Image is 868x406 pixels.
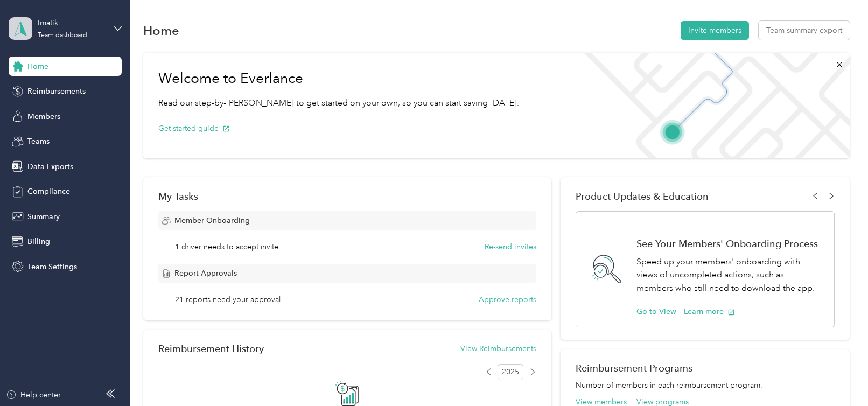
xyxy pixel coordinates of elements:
[684,306,735,317] button: Learn more
[485,241,536,253] button: Re-send invites
[27,211,60,222] span: Summary
[636,238,822,249] h1: See Your Members' Onboarding Process
[636,306,676,317] button: Go to View
[27,161,73,172] span: Data Exports
[158,191,536,202] div: My Tasks
[479,294,536,305] button: Approve reports
[175,241,278,253] span: 1 driver needs to accept invite
[174,268,237,279] span: Report Approvals
[158,70,519,87] h1: Welcome to Everlance
[158,123,230,134] button: Get started guide
[158,343,264,354] h2: Reimbursement History
[27,236,50,247] span: Billing
[27,261,77,272] span: Team Settings
[636,255,822,295] p: Speed up your members' onboarding with views of uncompleted actions, such as members who still ne...
[143,25,179,36] h1: Home
[158,96,519,110] p: Read our step-by-[PERSON_NAME] to get started on your own, so you can start saving [DATE].
[460,343,536,354] button: View Reimbursements
[576,362,834,374] h2: Reimbursement Programs
[759,21,850,40] button: Team summary export
[27,111,60,122] span: Members
[681,21,749,40] button: Invite members
[27,86,86,97] span: Reimbursements
[27,61,48,72] span: Home
[38,32,87,39] div: Team dashboard
[6,389,61,401] button: Help center
[38,17,105,29] div: Imatik
[498,364,523,380] span: 2025
[808,346,868,406] iframe: Everlance-gr Chat Button Frame
[573,53,849,158] img: Welcome to everlance
[576,380,834,391] p: Number of members in each reimbursement program.
[27,136,50,147] span: Teams
[174,215,250,226] span: Member Onboarding
[27,186,70,197] span: Compliance
[576,191,709,202] span: Product Updates & Education
[175,294,281,305] span: 21 reports need your approval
